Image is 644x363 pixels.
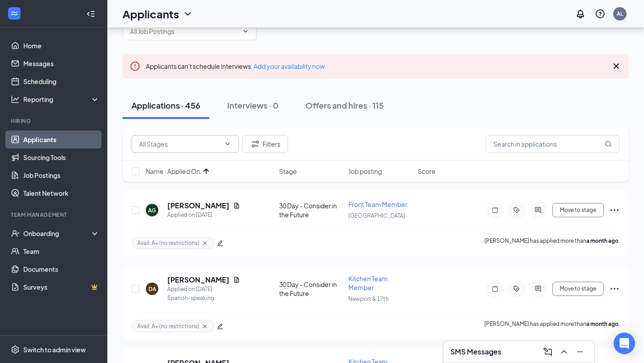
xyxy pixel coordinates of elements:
[254,62,325,70] a: Add your availability now
[418,167,436,176] span: Score
[575,346,585,357] svg: Minimize
[167,275,229,285] h5: [PERSON_NAME]
[552,203,604,217] button: Move to stage
[559,346,569,357] svg: ChevronUp
[486,135,620,153] input: Search in applications
[348,212,405,219] span: [GEOGRAPHIC_DATA]
[484,237,620,249] p: [PERSON_NAME] has applied more than .
[541,345,555,359] button: ComposeMessage
[23,55,100,72] a: Messages
[217,240,223,246] span: edit
[137,322,199,330] span: Avail: A+ (no restrictions)
[533,285,543,292] svg: ActiveChat
[279,280,343,298] div: 30 Day - Consider in the Future
[146,62,325,70] span: Applicants can't schedule interviews.
[348,274,388,291] span: Kitchen Team Member
[490,207,500,214] svg: Note
[23,260,100,278] a: Documents
[450,347,501,357] h3: SMS Messages
[131,100,200,111] div: Applications · 456
[609,283,620,294] svg: Ellipses
[611,61,622,72] svg: Cross
[167,285,240,294] div: Applied on [DATE]
[11,117,98,125] div: Hiring
[348,295,389,302] span: Newport & 17th
[123,6,179,21] h1: Applicants
[586,321,619,327] b: a month ago
[242,28,249,35] svg: ChevronDown
[242,135,288,153] button: Filter Filters
[130,61,140,72] svg: Error
[23,95,100,104] div: Reporting
[217,323,223,329] span: edit
[595,8,606,19] svg: QuestionInfo
[575,8,586,19] svg: Notifications
[23,131,100,148] a: Applicants
[484,320,620,332] p: [PERSON_NAME] has applied more than .
[137,239,199,247] span: Avail: A+ (no restrictions)
[233,202,240,209] svg: Document
[23,242,100,260] a: Team
[224,140,231,148] svg: ChevronDown
[511,285,522,292] svg: ActiveTag
[11,229,20,238] svg: UserCheck
[23,72,100,90] a: Scheduling
[552,282,604,296] button: Move to stage
[557,345,571,359] button: ChevronUp
[130,26,238,36] input: All Job Postings
[11,345,20,354] svg: Settings
[511,207,522,214] svg: ActiveTag
[609,205,620,215] svg: Ellipses
[605,140,612,148] svg: MagnifyingGlass
[305,100,384,111] div: Offers and hires · 115
[23,229,92,238] div: Onboarding
[167,201,229,211] h5: [PERSON_NAME]
[227,100,279,111] div: Interviews · 0
[614,333,635,354] div: Open Intercom Messenger
[167,211,240,219] div: Applied on [DATE]
[348,200,407,208] span: Front Team Member
[146,167,200,176] span: Name · Applied On
[139,139,220,149] input: All Stages
[10,9,19,18] svg: WorkstreamLogo
[86,9,95,18] svg: Collapse
[23,184,100,202] a: Talent Network
[201,323,208,330] svg: Cross
[250,139,261,149] svg: Filter
[148,285,156,293] div: DA
[23,37,100,55] a: Home
[573,345,587,359] button: Minimize
[182,8,193,19] svg: ChevronDown
[233,276,240,283] svg: Document
[23,148,100,166] a: Sourcing Tools
[348,167,382,176] span: Job posting
[279,201,343,219] div: 30 Day - Consider in the Future
[201,240,208,247] svg: Cross
[11,95,20,104] svg: Analysis
[542,346,553,357] svg: ComposeMessage
[490,285,500,292] svg: Note
[23,166,100,184] a: Job Postings
[148,207,156,214] div: AG
[279,167,297,176] span: Stage
[167,294,240,303] div: Spanish-speaking
[23,278,100,296] a: SurveysCrown
[533,207,543,214] svg: ActiveChat
[586,237,619,244] b: a month ago
[201,166,212,177] svg: ArrowUp
[11,211,98,219] div: Team Management
[23,345,86,354] div: Switch to admin view
[617,10,623,17] div: AL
